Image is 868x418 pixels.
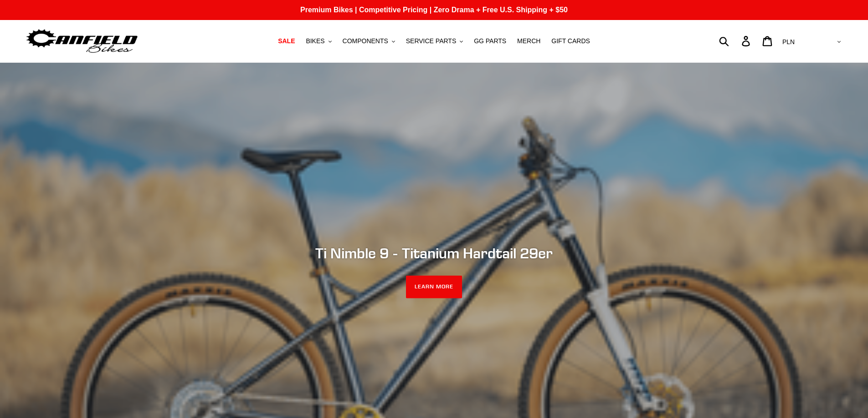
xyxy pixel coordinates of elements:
[551,37,590,45] span: GIFT CARDS
[517,37,540,45] span: MERCH
[25,27,139,55] img: Canfield Bikes
[278,37,295,45] span: SALE
[724,31,747,51] input: Search
[186,245,683,262] h2: Ti Nimble 9 - Titanium Hardtail 29er
[273,35,299,47] a: SALE
[406,276,462,298] a: LEARN MORE
[401,35,467,47] button: SERVICE PARTS
[469,35,511,47] a: GG PARTS
[301,35,336,47] button: BIKES
[343,37,388,45] span: COMPONENTS
[547,35,595,47] a: GIFT CARDS
[306,37,324,45] span: BIKES
[338,35,400,47] button: COMPONENTS
[513,35,545,47] a: MERCH
[474,37,506,45] span: GG PARTS
[406,37,456,45] span: SERVICE PARTS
